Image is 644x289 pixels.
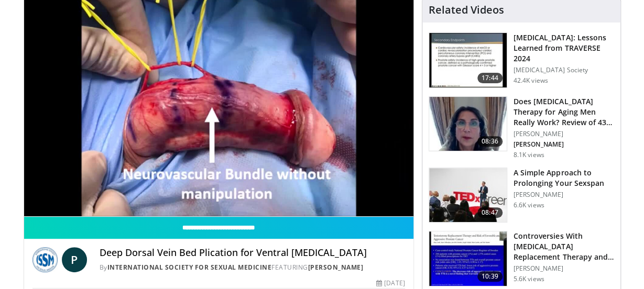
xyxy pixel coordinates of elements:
[514,76,548,85] p: 42.4K views
[477,271,503,282] span: 10:39
[477,136,503,147] span: 08:36
[107,263,272,272] a: International Society for Sexual Medicine
[514,151,544,159] p: 8.1K views
[429,96,614,159] a: 08:36 Does [MEDICAL_DATA] Therapy for Aging Men Really Work? Review of 43 St… [PERSON_NAME] [PERS...
[308,263,364,272] a: [PERSON_NAME]
[62,247,87,272] a: P
[514,231,614,262] h3: Controversies With [MEDICAL_DATA] Replacement Therapy and [MEDICAL_DATA] Can…
[429,231,614,286] a: 10:39 Controversies With [MEDICAL_DATA] Replacement Therapy and [MEDICAL_DATA] Can… [PERSON_NAME]...
[514,201,544,209] p: 6.6K views
[429,33,507,87] img: 1317c62a-2f0d-4360-bee0-b1bff80fed3c.150x105_q85_crop-smart_upscale.jpg
[429,231,507,286] img: 418933e4-fe1c-4c2e-be56-3ce3ec8efa3b.150x105_q85_crop-smart_upscale.jpg
[514,275,544,283] p: 5.6K views
[429,97,507,151] img: 4d4bce34-7cbb-4531-8d0c-5308a71d9d6c.150x105_q85_crop-smart_upscale.jpg
[429,32,614,88] a: 17:44 [MEDICAL_DATA]: Lessons Learned from TRAVERSE 2024 [MEDICAL_DATA] Society 42.4K views
[514,191,614,199] p: [PERSON_NAME]
[514,130,614,138] p: [PERSON_NAME]
[477,207,503,218] span: 08:47
[100,263,405,272] div: By FEATURING
[429,168,614,223] a: 08:47 A Simple Approach to Prolonging Your Sexspan [PERSON_NAME] 6.6K views
[514,96,614,128] h3: Does [MEDICAL_DATA] Therapy for Aging Men Really Work? Review of 43 St…
[100,247,405,259] h4: Deep Dorsal Vein Bed Plication for Ventral [MEDICAL_DATA]
[429,168,507,223] img: c4bd4661-e278-4c34-863c-57c104f39734.150x105_q85_crop-smart_upscale.jpg
[376,279,405,288] div: [DATE]
[514,168,614,188] h3: A Simple Approach to Prolonging Your Sexspan
[514,264,614,273] p: [PERSON_NAME]
[514,32,614,64] h3: [MEDICAL_DATA]: Lessons Learned from TRAVERSE 2024
[477,73,503,83] span: 17:44
[514,66,614,74] p: [MEDICAL_DATA] Society
[429,4,504,16] h4: Related Videos
[514,140,614,149] p: [PERSON_NAME]
[32,247,58,272] img: International Society for Sexual Medicine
